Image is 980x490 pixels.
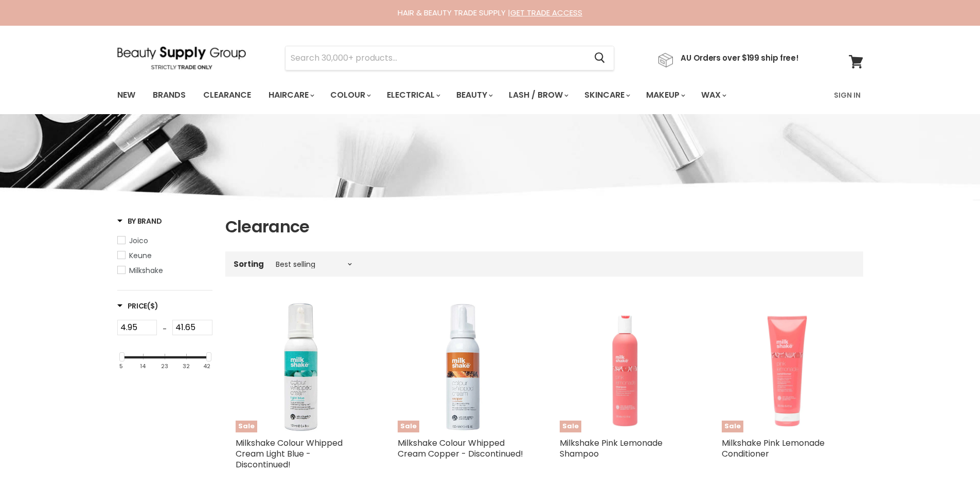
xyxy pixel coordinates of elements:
a: Milkshake [117,265,212,276]
form: Product [285,46,614,70]
a: Skincare [577,84,636,106]
a: Clearance [195,84,259,106]
iframe: Gorgias live chat messenger [929,442,970,480]
a: Makeup [638,84,691,106]
label: Sorting [234,260,264,268]
a: Lash / Brow [501,84,575,106]
div: 42 [203,363,210,370]
h3: By Brand [117,216,162,226]
a: Colour [323,84,377,106]
a: Sign In [828,84,867,106]
a: New [110,84,143,106]
a: Electrical [379,84,447,106]
div: 32 [183,363,190,370]
h1: Clearance [225,216,863,238]
a: Haircare [261,84,320,106]
a: Milkshake Colour Whipped Cream Copper - Discontinued! [398,437,523,460]
a: Milkshake Pink Lemonade ShampooSale [560,301,691,432]
nav: Main [104,80,876,110]
span: Price [117,301,158,311]
ul: Main menu [110,80,781,110]
span: Keune [129,250,152,261]
div: 23 [161,363,168,370]
span: Sale [722,421,743,432]
input: Search [286,46,586,70]
span: Joico [129,235,148,246]
span: Sale [236,421,257,432]
span: Sale [560,421,581,432]
span: ($) [147,301,158,311]
a: Keune [117,250,212,261]
a: Wax [693,84,733,106]
a: Milkshake Pink Lemonade Conditioner [722,437,825,460]
a: Milkshake Pink Lemonade Shampoo [560,437,663,460]
span: Milkshake [129,265,163,276]
button: Search [586,46,614,70]
span: Sale [398,421,419,432]
h3: Price($) [117,301,158,311]
input: Min Price [117,320,157,335]
div: HAIR & BEAUTY TRADE SUPPLY | [104,8,876,18]
a: Milkshake Colour Whipped Cream Light Blue - Discontinued!Sale [236,301,367,432]
a: Joico [117,235,212,246]
input: Max Price [172,320,212,335]
div: 14 [140,363,146,370]
a: Milkshake Pink Lemonade ConditionerSale [722,301,853,432]
a: Milkshake Colour Whipped Cream Copper - Discontinued!Sale [398,301,529,432]
div: - [157,320,172,338]
a: GET TRADE ACCESS [510,7,582,18]
a: Brands [145,84,193,106]
a: Beauty [449,84,499,106]
div: 5 [119,363,123,370]
a: Milkshake Colour Whipped Cream Light Blue - Discontinued! [236,437,343,470]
